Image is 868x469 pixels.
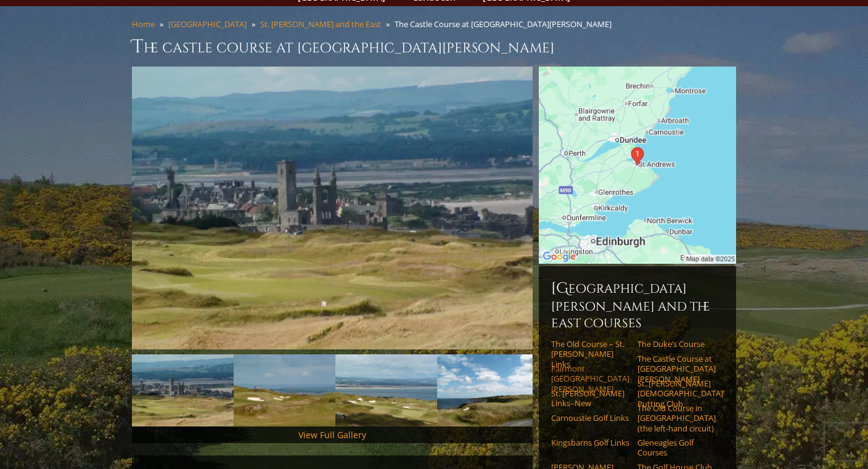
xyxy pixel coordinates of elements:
a: [GEOGRAPHIC_DATA] [168,18,247,30]
a: St. [PERSON_NAME] [DEMOGRAPHIC_DATA]’ Putting Club [637,378,716,409]
a: St. [PERSON_NAME] and the East [260,18,381,30]
a: View Full Gallery [298,429,366,441]
a: The Castle Course at [GEOGRAPHIC_DATA][PERSON_NAME] [637,354,716,384]
a: St. [PERSON_NAME] Links–New [551,388,629,409]
a: The Old Course in [GEOGRAPHIC_DATA] (the left-hand circuit) [637,403,716,433]
a: Kingsbarns Golf Links [551,438,629,447]
img: Google Map of A917, Saint Andrews KY16 9SF, United Kingdom [539,67,736,264]
li: The Castle Course at [GEOGRAPHIC_DATA][PERSON_NAME] [395,18,616,30]
h1: The Castle Course at [GEOGRAPHIC_DATA][PERSON_NAME] [132,35,736,59]
a: Home [132,18,155,30]
a: The Old Course – St. [PERSON_NAME] Links [551,339,629,369]
a: Fairmont [GEOGRAPHIC_DATA][PERSON_NAME] [551,364,629,394]
a: Carnoustie Golf Links [551,413,629,423]
h6: [GEOGRAPHIC_DATA][PERSON_NAME] and the East Courses [551,279,724,332]
a: The Duke’s Course [637,339,716,349]
a: Gleneagles Golf Courses [637,438,716,458]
